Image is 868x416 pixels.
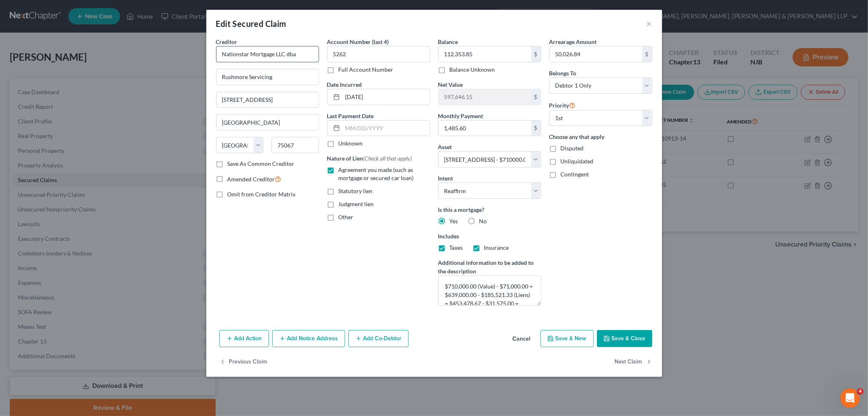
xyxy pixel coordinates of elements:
[339,200,374,207] span: Judgment lien
[219,330,269,347] button: Add Action
[438,143,452,150] span: Asset
[272,330,345,347] button: Add Notice Address
[597,330,652,347] button: Save & Close
[642,46,652,62] div: $
[327,80,362,89] label: Date Incurred
[531,46,541,62] div: $
[549,100,576,110] label: Priority
[484,244,509,251] span: Insurance
[327,112,374,120] label: Last Payment Date
[540,330,594,347] button: Save & New
[550,46,642,62] input: 0.00
[339,166,414,181] span: Agreement you made (such as mortgage or secured car loan)
[615,354,652,371] button: Next Claim
[227,176,275,183] span: Amended Creditor
[439,89,531,105] input: 0.00
[438,174,453,183] label: Intent
[438,258,541,275] label: Additional information to be added to the description
[561,145,584,152] span: Disputed
[450,244,463,251] span: Taxes
[348,330,409,347] button: Add Co-Debtor
[438,205,541,214] label: Is this a mortgage?
[227,191,296,198] span: Omit from Creditor Matrix
[439,46,531,62] input: 0.00
[339,139,363,147] label: Unknown
[438,80,463,89] label: Net Value
[531,89,541,105] div: $
[561,158,594,165] span: Unliquidated
[339,214,354,220] span: Other
[561,171,589,178] span: Contingent
[549,37,597,46] label: Arrearage Amount
[343,89,430,105] input: MM/DD/YYYY
[216,92,319,108] input: Apt, Suite, etc...
[506,331,537,347] button: Cancel
[327,154,412,163] label: Nature of Lien
[327,37,389,46] label: Account Number (last 4)
[840,388,860,408] iframe: Intercom live chat
[227,160,295,168] label: Save As Common Creditor
[531,121,541,136] div: $
[327,46,430,62] input: XXXX
[450,218,458,225] span: Yes
[343,121,430,136] input: MM/DD/YYYY
[216,69,319,85] input: Enter address...
[339,187,373,194] span: Statutory lien
[450,66,495,74] label: Balance Unknown
[339,66,394,74] label: Full Account Number
[438,112,483,120] label: Monthly Payment
[438,232,541,240] label: Includes
[439,121,531,136] input: 0.00
[216,18,286,29] div: Edit Secured Claim
[647,19,652,29] button: ×
[216,46,319,62] input: Search creditor by name...
[549,132,652,141] label: Choose any that apply
[216,38,238,45] span: Creditor
[438,37,458,46] label: Balance
[479,218,487,225] span: No
[219,354,268,371] button: Previous Claim
[549,70,577,77] span: Belongs To
[271,137,319,153] input: Enter zip...
[363,155,412,162] span: (Check all that apply)
[216,114,319,130] input: Enter city...
[857,388,864,395] span: 4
